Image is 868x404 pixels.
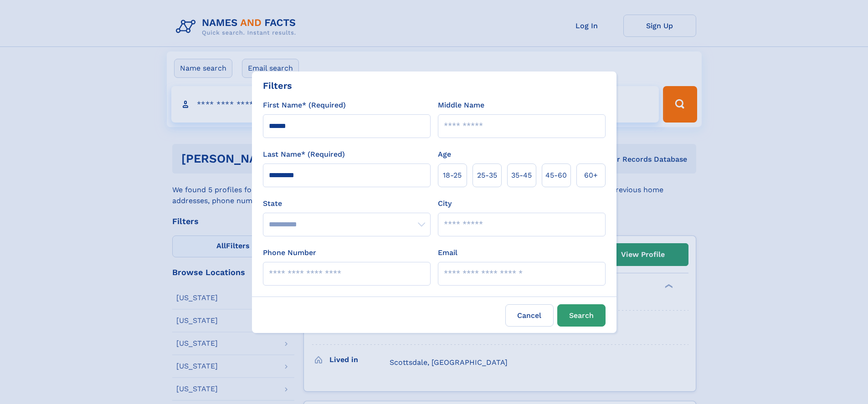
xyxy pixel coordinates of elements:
[263,79,292,92] div: Filters
[263,100,346,111] label: First Name* (Required)
[557,304,606,327] button: Search
[438,100,484,111] label: Middle Name
[438,247,457,258] label: Email
[505,304,554,327] label: Cancel
[438,149,451,160] label: Age
[477,170,497,181] span: 25‑35
[584,170,598,181] span: 60+
[263,247,316,258] label: Phone Number
[438,198,452,209] label: City
[511,170,532,181] span: 35‑45
[545,170,567,181] span: 45‑60
[263,149,345,160] label: Last Name* (Required)
[443,170,462,181] span: 18‑25
[263,198,431,209] label: State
